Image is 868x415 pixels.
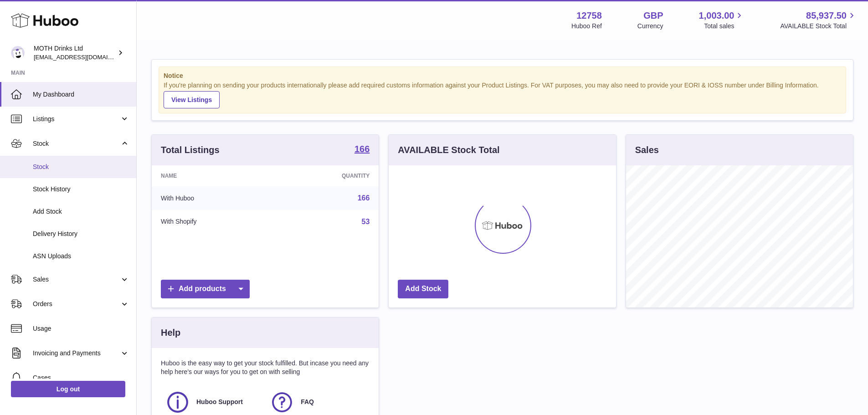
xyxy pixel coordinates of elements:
[33,300,120,308] span: Orders
[33,324,129,333] span: Usage
[164,81,841,108] div: If you're planning on sending your products internationally please add required customs informati...
[699,10,745,31] a: 1,003.00 Total sales
[362,218,370,225] a: 53
[780,22,857,31] span: AVAILABLE Stock Total
[165,390,261,415] a: Huboo Support
[196,398,243,406] span: Huboo Support
[164,91,220,108] a: View Listings
[33,139,120,148] span: Stock
[780,10,857,31] a: 85,937.50 AVAILABLE Stock Total
[354,144,370,155] a: 166
[34,53,134,61] span: [EMAIL_ADDRESS][DOMAIN_NAME]
[164,72,841,80] strong: Notice
[398,280,448,298] a: Add Stock
[152,210,274,234] td: With Shopify
[704,22,745,31] span: Total sales
[699,10,734,22] span: 1,003.00
[301,398,314,406] span: FAQ
[358,194,370,202] a: 166
[354,144,370,154] strong: 166
[33,230,129,238] span: Delivery History
[33,275,120,284] span: Sales
[33,115,120,123] span: Listings
[11,46,25,60] img: orders@mothdrinks.com
[33,207,129,216] span: Add Stock
[161,144,220,156] h3: Total Listings
[806,10,847,22] span: 85,937.50
[161,280,250,298] a: Add products
[33,252,129,261] span: ASN Uploads
[274,165,379,186] th: Quantity
[576,10,602,22] strong: 12758
[152,186,274,210] td: With Huboo
[34,44,116,61] div: MOTH Drinks Ltd
[571,22,602,31] div: Huboo Ref
[270,390,365,415] a: FAQ
[398,144,499,156] h3: AVAILABLE Stock Total
[635,144,659,156] h3: Sales
[11,381,125,397] a: Log out
[33,349,120,358] span: Invoicing and Payments
[33,185,129,194] span: Stock History
[161,327,180,339] h3: Help
[33,163,129,171] span: Stock
[643,10,663,22] strong: GBP
[33,90,129,99] span: My Dashboard
[33,374,129,382] span: Cases
[161,359,370,376] p: Huboo is the easy way to get your stock fulfilled. But incase you need any help here's our ways f...
[637,22,663,31] div: Currency
[152,165,274,186] th: Name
